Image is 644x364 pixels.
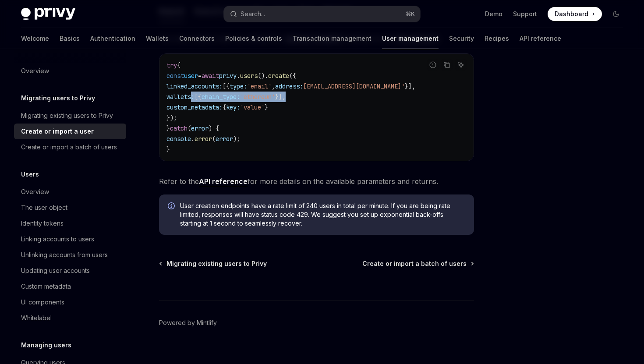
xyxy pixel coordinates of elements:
div: Overview [21,66,49,76]
img: dark logo [21,8,75,20]
h5: Migrating users to Privy [21,93,95,103]
span: } [265,103,268,111]
span: . [191,135,195,143]
a: Create or import a batch of users [14,139,126,155]
a: Authentication [90,28,135,49]
div: Whitelabel [21,313,52,323]
button: Ask AI [455,59,467,71]
span: = [198,72,202,80]
span: error [195,135,212,143]
a: Recipes [485,28,509,49]
span: ) { [209,124,219,132]
span: console [166,135,191,143]
h5: Managing users [21,340,71,350]
span: ⌘ K [406,11,415,18]
span: [EMAIL_ADDRESS][DOMAIN_NAME]' [303,82,405,90]
a: Migrating existing users to Privy [14,108,126,124]
div: Unlinking accounts from users [21,250,108,260]
div: Create or import a user [21,126,94,137]
a: Linking accounts to users [14,231,126,247]
div: Overview [21,187,49,197]
span: Create or import a batch of users [362,259,467,268]
button: Report incorrect code [427,59,439,71]
span: key: [226,103,240,111]
span: Refer to the for more details on the available parameters and returns. [159,175,474,187]
span: }], [275,93,286,101]
div: Migrating existing users to Privy [21,110,113,121]
span: user [184,72,198,80]
button: Open search [224,6,420,22]
button: Toggle dark mode [609,7,623,21]
span: chain_type: [202,93,240,101]
a: Support [513,10,537,18]
div: Search... [241,9,265,19]
a: Welcome [21,28,49,49]
div: UI components [21,297,64,307]
a: Basics [60,28,80,49]
a: UI components [14,294,126,310]
span: linked_accounts: [166,82,223,90]
span: }], [405,82,415,90]
span: ); [233,135,240,143]
span: wallets: [166,93,195,101]
h5: Users [21,169,39,180]
div: Custom metadata [21,281,71,292]
span: Dashboard [555,10,588,18]
span: error [191,124,209,132]
a: Security [449,28,474,49]
span: , [272,82,275,90]
a: Transaction management [293,28,372,49]
a: Updating user accounts [14,263,126,279]
span: (). [258,72,268,80]
div: Create or import a batch of users [21,142,117,152]
a: Dashboard [548,7,602,21]
a: Overview [14,63,126,79]
div: Identity tokens [21,218,64,229]
a: Migrating existing users to Privy [160,259,267,268]
a: API reference [199,177,248,186]
a: Identity tokens [14,216,126,231]
a: Powered by Mintlify [159,318,217,327]
span: try [166,61,177,69]
a: The user object [14,200,126,216]
a: User management [382,28,439,49]
span: Migrating existing users to Privy [166,259,267,268]
span: } [166,145,170,153]
span: type: [230,82,247,90]
span: await [202,72,219,80]
div: The user object [21,202,67,213]
div: Updating user accounts [21,265,90,276]
a: API reference [520,28,561,49]
div: Linking accounts to users [21,234,94,244]
span: User creation endpoints have a rate limit of 240 users in total per minute. If you are being rate... [180,201,465,228]
a: Connectors [179,28,215,49]
span: ( [212,135,216,143]
span: address: [275,82,303,90]
span: { [177,61,180,69]
span: ( [188,124,191,132]
a: Overview [14,184,126,200]
span: create [268,72,289,80]
span: catch [170,124,188,132]
span: users [240,72,258,80]
span: 'email' [247,82,272,90]
a: Demo [485,10,502,18]
button: Copy the contents from the code block [441,59,453,71]
span: ({ [289,72,296,80]
a: Create or import a batch of users [362,259,473,268]
svg: Info [168,202,177,211]
span: error [216,135,233,143]
span: 'value' [240,103,265,111]
a: Whitelabel [14,310,126,326]
a: Custom metadata [14,279,126,294]
span: . [237,72,240,80]
span: privy [219,72,237,80]
span: [{ [195,93,202,101]
a: Wallets [146,28,169,49]
span: }); [166,114,177,122]
span: [{ [223,82,230,90]
span: const [166,72,184,80]
span: custom_metadata: [166,103,223,111]
span: } [166,124,170,132]
span: 'ethereum' [240,93,275,101]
